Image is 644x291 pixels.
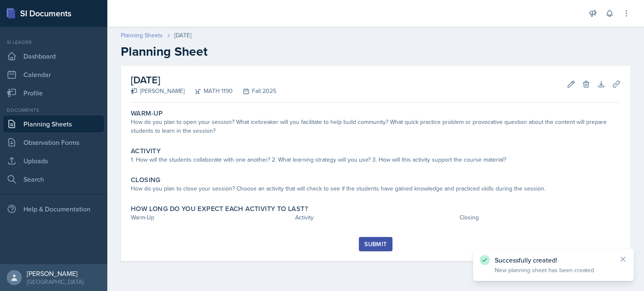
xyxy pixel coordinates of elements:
p: Successfully created! [495,256,612,264]
div: How do you plan to open your session? What icebreaker will you facilitate to help build community... [131,118,621,135]
a: Planning Sheets [121,31,163,40]
a: Dashboard [3,48,104,64]
a: Search [3,171,104,188]
label: How long do you expect each activity to last? [131,205,308,213]
div: [PERSON_NAME] [27,269,83,278]
div: [DATE] [174,31,191,40]
a: Profile [3,85,104,101]
h2: Planning Sheet [121,44,631,59]
div: 1. How will the students collaborate with one another? 2. What learning strategy will you use? 3.... [131,155,621,164]
label: Closing [131,176,161,184]
label: Activity [131,147,161,155]
div: Warm-Up [131,213,292,222]
div: How do you plan to close your session? Choose an activity that will check to see if the students ... [131,184,621,193]
div: Submit [364,241,387,247]
p: New planning sheet has been created [495,266,612,274]
label: Warm-Up [131,109,163,118]
div: Si leader [3,39,104,46]
div: [GEOGRAPHIC_DATA] [27,278,83,286]
a: Observation Forms [3,134,104,151]
div: Activity [295,213,456,222]
div: Fall 2025 [233,87,276,95]
a: Calendar [3,66,104,83]
div: MATH 1190 [184,87,233,95]
a: Planning Sheets [3,116,104,132]
div: Closing [460,213,621,222]
div: Documents [3,106,104,114]
button: Submit [359,237,392,251]
div: Help & Documentation [3,201,104,217]
div: [PERSON_NAME] [131,87,184,95]
a: Uploads [3,152,104,169]
h2: [DATE] [131,72,276,88]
